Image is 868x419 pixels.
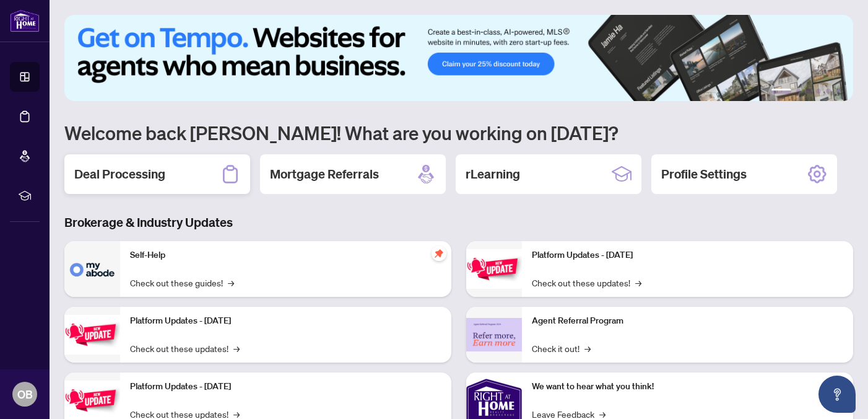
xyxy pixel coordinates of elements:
span: → [584,342,591,355]
p: We want to hear what you think! [532,380,843,394]
h2: Deal Processing [74,165,165,183]
p: Platform Updates - [DATE] [532,249,843,262]
h2: Profile Settings [661,165,747,183]
span: → [228,276,234,289]
p: Self-Help [130,249,441,262]
p: Agent Referral Program [532,314,843,328]
span: → [233,342,240,355]
button: 4 [816,89,821,94]
img: Slide 0 [64,15,853,101]
button: 6 [836,89,841,94]
img: Platform Updates - June 23, 2025 [466,249,522,288]
button: Open asap [818,376,856,413]
button: 1 [771,89,791,94]
p: Platform Updates - [DATE] [130,380,441,394]
h1: Welcome back [PERSON_NAME]! What are you working on [DATE]? [64,121,853,144]
button: 3 [806,89,811,94]
span: → [635,276,641,289]
img: Self-Help [64,241,120,297]
span: pushpin [432,246,446,261]
p: Platform Updates - [DATE] [130,314,441,328]
img: Platform Updates - September 16, 2025 [64,315,120,354]
button: 5 [826,89,831,94]
img: logo [10,9,40,32]
a: Check out these guides!→ [130,276,234,289]
span: OB [17,386,33,403]
button: 2 [796,89,801,94]
h2: Mortgage Referrals [270,165,379,183]
a: Check it out!→ [532,342,591,355]
a: Check out these updates!→ [532,276,641,289]
img: Agent Referral Program [466,318,522,352]
h2: rLearning [466,165,520,183]
h3: Brokerage & Industry Updates [64,214,853,231]
a: Check out these updates!→ [130,342,240,355]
